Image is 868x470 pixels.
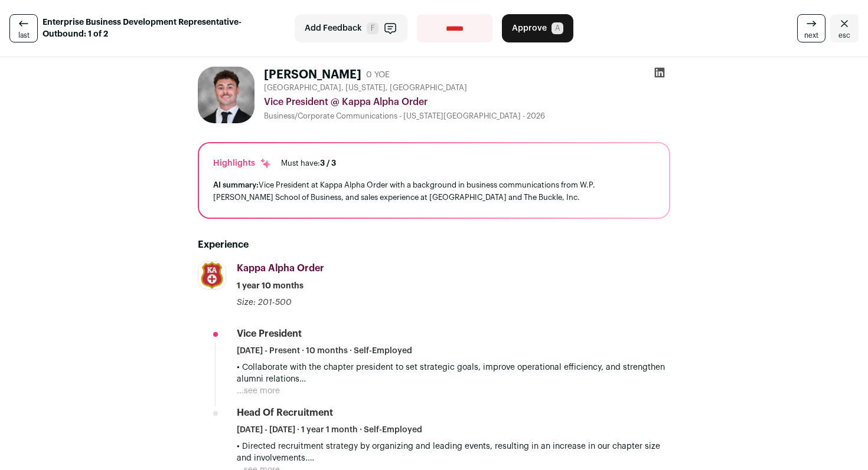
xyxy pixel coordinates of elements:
img: 65b80df34c85a3e88f91ec9c61aac3fb7bd9c443b1733cd4f3a14408b124b716.jpg [198,67,254,123]
div: Vice President at Kappa Alpha Order with a background in business communications from W.P. [PERSO... [213,179,655,203]
span: F [367,22,378,34]
h2: Experience [198,238,670,252]
span: 1 year 10 months [237,280,304,292]
a: Close [830,14,859,42]
strong: Enterprise Business Development Representative- Outbound: 1 of 2 [43,17,286,40]
div: Highlights [213,157,272,169]
div: Business/Corporate Communications - [US_STATE][GEOGRAPHIC_DATA] - 2026 [264,111,670,121]
span: AI summary: [213,181,259,189]
p: • Collaborate with the chapter president to set strategic goals, improve operational efficiency, ... [237,361,670,385]
span: Kappa Alpha Order [237,264,324,273]
button: Add Feedback F [295,14,407,42]
span: Add Feedback [305,22,362,34]
a: next [797,14,825,42]
div: Head of Recruitment [237,406,333,419]
div: Vice President @ Kappa Alpha Order [264,95,670,109]
p: • Directed recruitment strategy by organizing and leading events, resulting in an increase in our... [237,441,670,464]
div: Must have: [281,159,336,168]
span: Approve [512,22,547,34]
div: Vice President [237,327,302,340]
button: ...see more [237,385,280,397]
span: [DATE] - [DATE] · 1 year 1 month · Self-Employed [237,424,422,436]
a: last [9,14,38,42]
div: 0 YOE [366,69,390,81]
span: [DATE] - Present · 10 months · Self-Employed [237,345,412,357]
span: 3 / 3 [320,159,336,167]
span: [GEOGRAPHIC_DATA], [US_STATE], [GEOGRAPHIC_DATA] [264,83,467,93]
span: next [804,31,818,40]
h1: [PERSON_NAME] [264,67,361,83]
span: esc [838,31,850,40]
img: 961387e1bc412f264d9a4b9d41288eddd2f57743535dd7493ff5e9b5ac41fd4a [198,262,226,289]
span: last [18,31,30,40]
span: A [552,22,563,34]
button: Approve A [502,14,573,42]
span: Size: 201-500 [237,298,292,307]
